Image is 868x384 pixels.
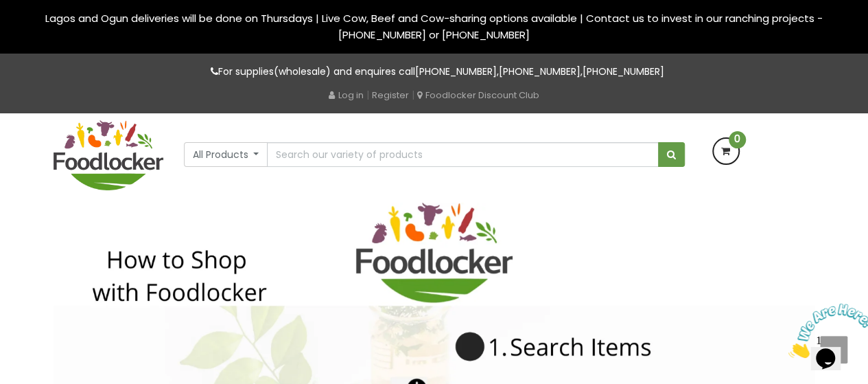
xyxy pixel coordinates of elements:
img: Chat attention grabber [5,5,91,60]
input: Search our variety of products [267,142,658,167]
a: [PHONE_NUMBER] [415,65,497,78]
iframe: chat widget [783,298,868,363]
span: Lagos and Ogun deliveries will be done on Thursdays | Live Cow, Beef and Cow-sharing options avai... [45,11,823,42]
a: [PHONE_NUMBER] [499,65,580,78]
a: Register [372,89,409,102]
span: 1 [5,5,11,17]
a: Log in [329,89,364,102]
a: Foodlocker Discount Club [417,89,539,102]
span: | [366,88,369,102]
span: 0 [729,131,746,148]
a: [PHONE_NUMBER] [583,65,664,78]
img: FoodLocker [54,120,163,190]
p: For supplies(wholesale) and enquires call , , [54,64,815,80]
span: | [412,88,414,102]
button: All Products [184,142,268,167]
